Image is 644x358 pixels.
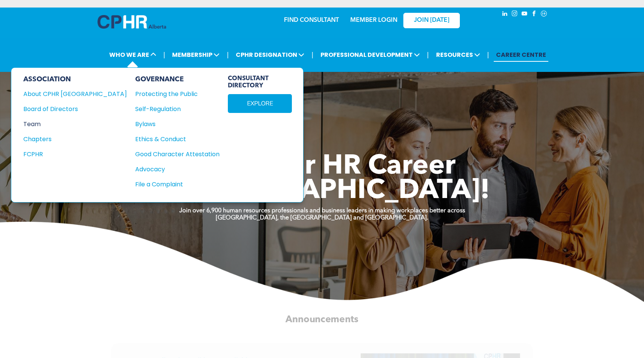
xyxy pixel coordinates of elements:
div: Self-Regulation [135,104,211,114]
strong: [GEOGRAPHIC_DATA], the [GEOGRAPHIC_DATA] and [GEOGRAPHIC_DATA]. [216,215,428,221]
a: instagram [510,9,519,20]
a: MEMBER LOGIN [350,17,397,23]
div: Protecting the Public [135,89,211,99]
a: Social network [540,9,548,20]
span: MEMBERSHIP [170,48,222,62]
a: Board of Directors [23,104,127,114]
li: | [311,47,313,62]
div: Board of Directors [23,104,117,114]
a: About CPHR [GEOGRAPHIC_DATA] [23,89,127,99]
span: WHO WE ARE [107,48,159,62]
span: Take Your HR Career [189,153,456,180]
div: GOVERNANCE [135,75,220,84]
a: FIND CONSULTANT [284,17,339,23]
div: About CPHR [GEOGRAPHIC_DATA] [23,89,117,99]
span: CONSULTANT DIRECTORY [228,75,292,90]
a: facebook [530,9,538,20]
a: Advocacy [135,165,220,174]
a: EXPLORE [228,94,292,113]
div: Advocacy [135,165,211,174]
strong: Join over 6,900 human resources professionals and business leaders in making workplaces better ac... [179,208,465,214]
a: Chapters [23,134,127,144]
li: | [227,47,229,62]
div: ASSOCIATION [23,75,127,84]
div: Bylaws [135,119,211,129]
a: FCPHR [23,149,127,159]
li: | [163,47,165,62]
div: Chapters [23,134,117,144]
a: Team [23,119,127,129]
span: PROFESSIONAL DEVELOPMENT [318,48,422,62]
a: Protecting the Public [135,89,220,99]
a: File a Complaint [135,180,220,189]
div: Ethics & Conduct [135,134,211,144]
li: | [487,47,489,62]
span: CPHR DESIGNATION [233,48,307,62]
a: Bylaws [135,119,220,129]
span: Announcements [285,315,358,324]
div: FCPHR [23,149,117,159]
div: File a Complaint [135,180,211,189]
img: A blue and white logo for cp alberta [98,15,166,29]
a: Good Character Attestation [135,149,220,159]
span: RESOURCES [434,48,482,62]
a: JOIN [DATE] [403,13,460,28]
div: Good Character Attestation [135,149,211,159]
a: Self-Regulation [135,104,220,114]
div: Team [23,119,117,129]
a: youtube [520,9,528,20]
span: JOIN [DATE] [414,17,449,24]
a: CAREER CENTRE [494,48,548,62]
span: To [GEOGRAPHIC_DATA]! [154,178,490,205]
li: | [427,47,429,62]
a: linkedin [501,9,509,20]
a: Ethics & Conduct [135,134,220,144]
